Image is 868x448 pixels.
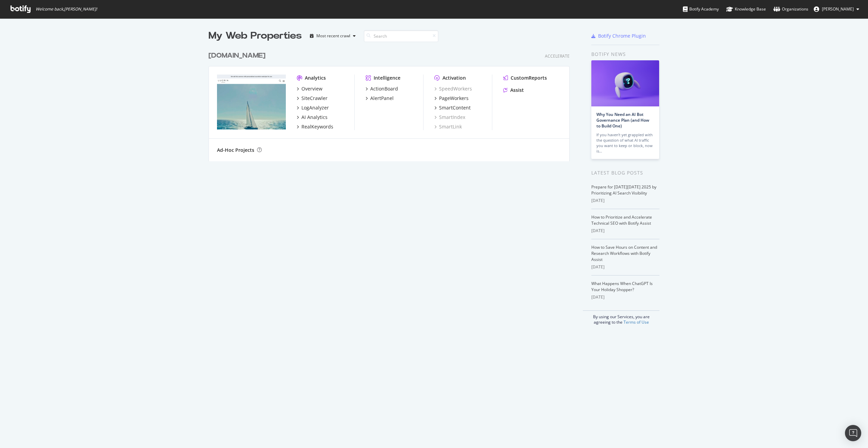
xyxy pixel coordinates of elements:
[591,198,659,204] div: [DATE]
[439,95,469,102] div: PageWorkers
[439,104,471,111] div: SmartContent
[366,95,394,102] a: AlertPanel
[822,6,854,12] span: Kervin Ramen
[316,34,350,38] div: Most recent crawl
[301,114,328,121] div: AI Analytics
[591,50,659,58] div: Botify news
[434,123,462,130] a: SmartLink
[366,85,398,92] a: ActionBoard
[624,319,649,325] a: Terms of Use
[683,6,719,13] div: Botify Academy
[301,95,328,102] div: SiteCrawler
[591,60,659,106] img: Why You Need an AI Bot Governance Plan (and How to Build One)
[598,33,646,39] div: Botify Chrome Plugin
[591,33,646,39] a: Botify Chrome Plugin
[591,244,657,262] a: How to Save Hours on Content and Research Workflows with Botify Assist
[591,264,659,270] div: [DATE]
[370,85,398,92] div: ActionBoard
[297,123,333,130] a: RealKeywords
[845,425,861,441] div: Open Intercom Messenger
[209,29,302,43] div: My Web Properties
[305,75,326,81] div: Analytics
[808,4,865,15] button: [PERSON_NAME]
[364,30,438,42] input: Search
[442,75,466,81] div: Activation
[503,87,524,94] a: Assist
[434,85,472,92] a: SpeedWorkers
[545,53,570,59] div: Accelerate
[297,95,328,102] a: SiteCrawler
[434,104,471,111] a: SmartContent
[434,95,469,102] a: PageWorkers
[591,214,652,226] a: How to Prioritize and Accelerate Technical SEO with Botify Assist
[591,281,653,292] a: What Happens When ChatGPT Is Your Holiday Shopper?
[773,6,808,13] div: Organizations
[297,114,328,121] a: AI Analytics
[434,114,465,121] a: SmartIndex
[370,95,394,102] div: AlertPanel
[591,184,656,196] a: Prepare for [DATE][DATE] 2025 by Prioritizing AI Search Visibility
[209,51,265,61] div: [DOMAIN_NAME]
[510,87,524,94] div: Assist
[591,169,659,177] div: Latest Blog Posts
[307,30,358,41] button: Most recent crawl
[297,104,329,111] a: LogAnalyzer
[209,51,268,61] a: [DOMAIN_NAME]
[511,75,547,81] div: CustomReports
[596,111,649,129] a: Why You Need an AI Bot Governance Plan (and How to Build One)
[301,104,329,111] div: LogAnalyzer
[301,123,333,130] div: RealKeywords
[374,75,400,81] div: Intelligence
[217,75,286,129] img: lucrin.com
[301,85,322,92] div: Overview
[36,6,97,12] span: Welcome back, [PERSON_NAME] !
[583,310,659,325] div: By using our Services, you are agreeing to the
[217,147,254,154] div: Ad-Hoc Projects
[591,228,659,234] div: [DATE]
[209,43,575,161] div: grid
[726,6,766,13] div: Knowledge Base
[596,132,654,154] div: If you haven’t yet grappled with the question of what AI traffic you want to keep or block, now is…
[297,85,322,92] a: Overview
[503,75,547,81] a: CustomReports
[591,294,659,300] div: [DATE]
